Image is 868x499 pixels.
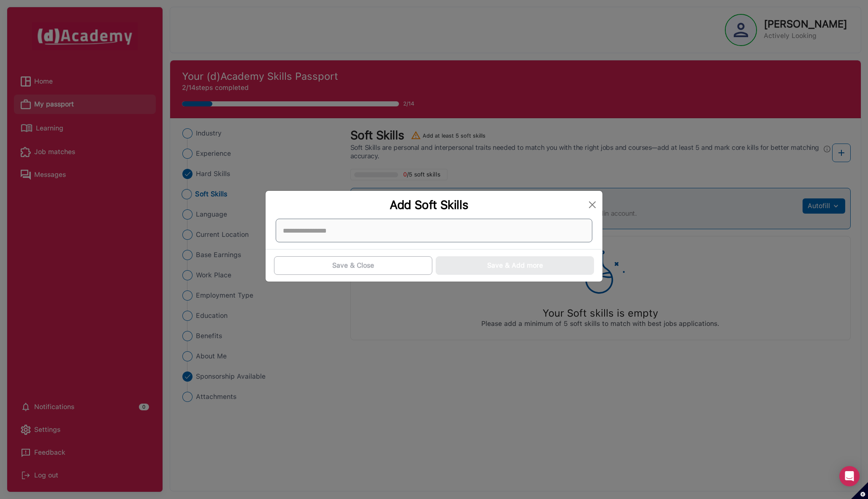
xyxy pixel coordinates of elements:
[272,198,586,212] div: Add Soft Skills
[586,198,599,212] button: Close
[839,466,860,486] div: Open Intercom Messenger
[332,260,374,271] div: Save & Close
[851,482,868,499] button: Set cookie preferences
[436,256,594,275] button: Save & Add more
[487,260,543,271] div: Save & Add more
[274,256,432,275] button: Save & Close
